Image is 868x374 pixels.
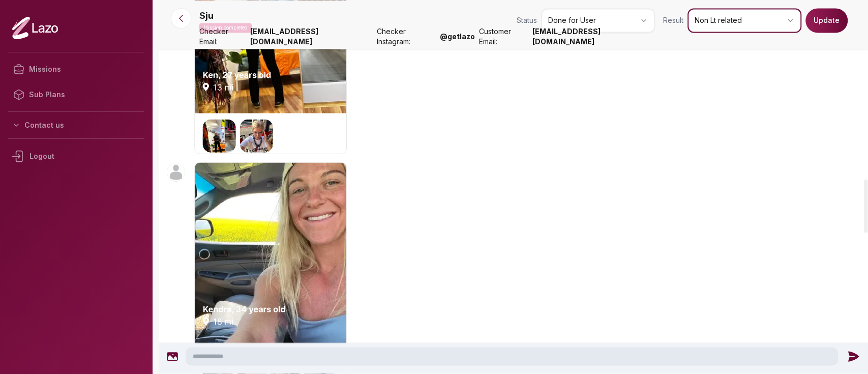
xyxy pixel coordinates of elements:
div: Logout [8,143,144,169]
span: Checker Email: [199,26,246,47]
p: Sju [199,9,214,23]
span: Checker Instagram: [377,26,436,47]
a: Sub Plans [8,82,144,107]
strong: [EMAIL_ADDRESS][DOMAIN_NAME] [250,26,372,47]
button: Update [805,8,848,33]
span: Customer Email: [478,26,528,47]
a: Missions [8,56,144,82]
button: Contact us [8,116,144,134]
span: Result [663,15,683,25]
strong: @ getlazo [439,32,474,42]
span: Status [517,15,537,25]
p: Mission completed [199,23,252,33]
strong: [EMAIL_ADDRESS][DOMAIN_NAME] [532,26,655,47]
img: User avatar [167,163,185,181]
